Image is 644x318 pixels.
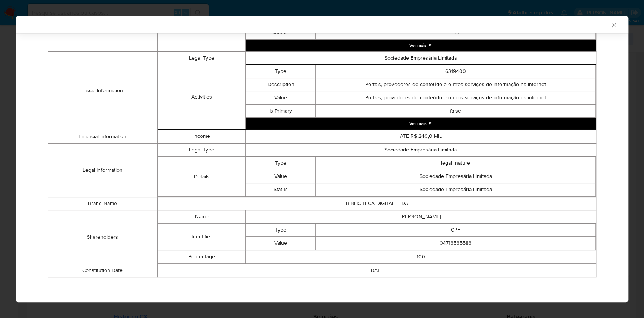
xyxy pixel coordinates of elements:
[316,183,596,196] td: Sociedade Empresária Limitada
[246,65,316,78] td: Type
[316,91,596,105] td: Portais, provedores de conteúdo e outros serviços de informação na internet
[246,157,316,170] td: Type
[158,210,245,224] td: Name
[246,250,596,264] td: 100
[158,250,245,264] td: Percentage
[16,16,628,302] div: closure-recommendation-modal
[246,144,596,157] td: Sociedade Empresária Limitada
[158,157,245,197] td: Details
[246,105,316,118] td: Is Primary
[246,224,316,237] td: Type
[316,170,596,183] td: Sociedade Empresária Limitada
[158,130,245,143] td: Income
[158,52,245,65] td: Legal Type
[48,52,158,130] td: Fiscal Information
[246,210,596,224] td: [PERSON_NAME]
[316,157,596,170] td: legal_nature
[246,118,596,129] button: Expand array
[158,144,245,157] td: Legal Type
[158,65,245,130] td: Activities
[246,130,596,143] td: ATE R$ 240,0 MIL
[246,183,316,196] td: Status
[316,78,596,91] td: Portais, provedores de conteúdo e outros serviços de informação na internet
[316,224,596,237] td: CPF
[157,197,596,210] td: BIBLIOTECA DIGITAL LTDA
[316,237,596,250] td: 04713535583
[246,91,316,105] td: Value
[157,264,596,277] td: [DATE]
[48,130,158,144] td: Financial Information
[246,237,316,250] td: Value
[316,65,596,78] td: 6319400
[610,21,617,28] button: Fechar a janela
[48,210,158,264] td: Shareholders
[48,144,158,197] td: Legal Information
[316,105,596,118] td: false
[246,40,596,51] button: Expand array
[246,52,596,65] td: Sociedade Empresária Limitada
[246,170,316,183] td: Value
[158,224,245,250] td: Identifier
[246,78,316,91] td: Description
[48,197,158,210] td: Brand Name
[48,264,158,277] td: Constitution Date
